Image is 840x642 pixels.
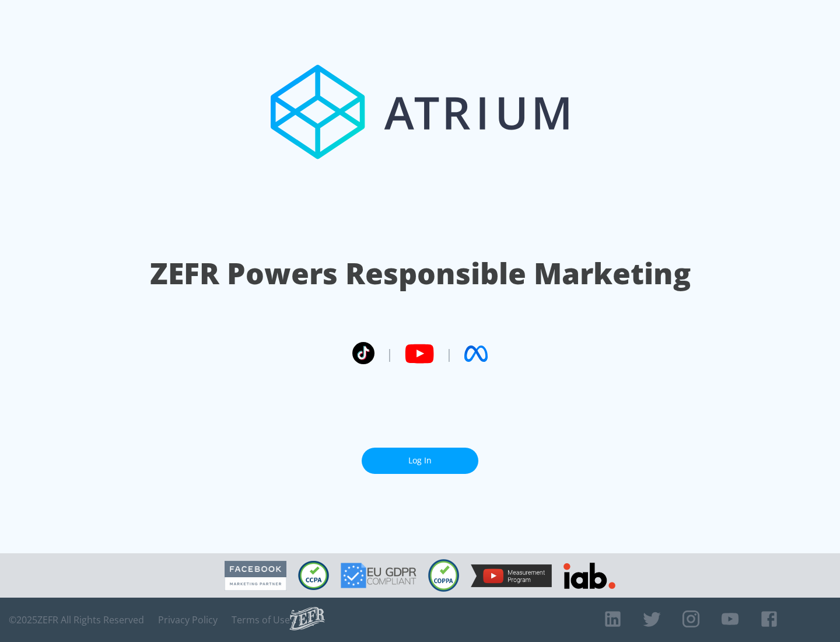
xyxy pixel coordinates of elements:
a: Privacy Policy [158,614,218,626]
img: GDPR Compliant [341,563,416,588]
img: IAB [563,563,615,589]
img: CCPA Compliant [298,561,329,590]
a: Terms of Use [232,614,290,626]
a: Log In [362,448,478,474]
span: | [386,345,393,362]
img: Facebook Marketing Partner [225,561,286,591]
span: © 2025 ZEFR All Rights Reserved [9,614,144,626]
img: YouTube Measurement Program [471,564,552,587]
img: COPPA Compliant [428,559,459,592]
h1: ZEFR Powers Responsible Marketing [150,253,691,294]
span: | [446,345,453,362]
